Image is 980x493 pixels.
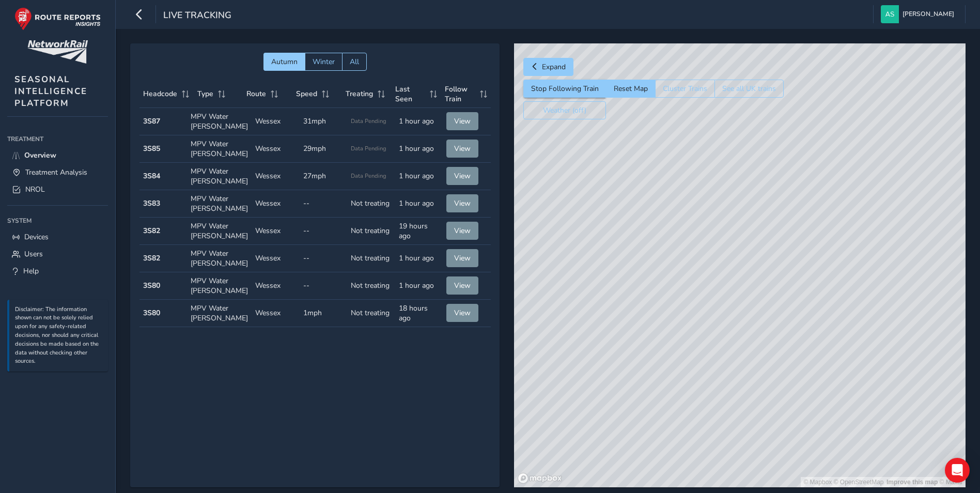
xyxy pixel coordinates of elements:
span: Overview [24,150,56,160]
td: 1 hour ago [395,245,443,272]
span: View [454,144,471,153]
strong: 3S80 [143,281,160,290]
a: NROL [7,181,108,198]
td: 29mph [300,135,348,163]
a: Overview [7,147,108,164]
td: MPV Water [PERSON_NAME] [187,190,252,218]
span: SEASONAL INTELLIGENCE PLATFORM [14,73,87,109]
td: Wessex [252,190,300,218]
span: View [454,308,471,318]
span: [PERSON_NAME] [903,5,954,23]
td: Not treating [347,190,395,218]
button: View [446,112,478,130]
td: Wessex [252,272,300,300]
span: View [454,116,471,126]
td: Not treating [347,245,395,272]
td: Wessex [252,218,300,245]
strong: 3S87 [143,116,160,126]
span: Headcode [143,89,177,99]
td: 1 hour ago [395,190,443,218]
button: Expand [523,58,573,76]
td: 1mph [300,300,348,327]
div: Treatment [7,131,108,147]
span: Speed [296,89,317,99]
span: View [454,226,471,236]
span: View [454,253,471,263]
td: MPV Water [PERSON_NAME] [187,272,252,300]
td: -- [300,218,348,245]
button: [PERSON_NAME] [881,5,958,23]
td: Not treating [347,218,395,245]
span: Treating [346,89,373,99]
img: rr logo [14,7,101,30]
span: All [350,57,359,67]
td: Not treating [347,300,395,327]
td: 27mph [300,163,348,190]
img: customer logo [27,40,88,64]
span: Type [197,89,213,99]
img: diamond-layout [881,5,899,23]
button: View [446,249,478,267]
td: 1 hour ago [395,135,443,163]
span: Devices [24,232,49,242]
td: -- [300,272,348,300]
button: View [446,167,478,185]
button: View [446,222,478,240]
button: View [446,140,478,158]
td: MPV Water [PERSON_NAME] [187,300,252,327]
span: Follow Train [445,84,476,104]
span: Autumn [271,57,298,67]
button: Winter [305,53,342,71]
strong: 3S83 [143,198,160,208]
span: View [454,281,471,290]
td: MPV Water [PERSON_NAME] [187,135,252,163]
td: 1 hour ago [395,272,443,300]
td: -- [300,245,348,272]
span: NROL [25,184,45,194]
span: Users [24,249,43,259]
span: Expand [542,62,566,72]
td: 1 hour ago [395,108,443,135]
span: Help [23,266,39,276]
strong: 3S84 [143,171,160,181]
td: Wessex [252,300,300,327]
td: MPV Water [PERSON_NAME] [187,245,252,272]
button: View [446,276,478,295]
button: View [446,194,478,212]
button: Weather (off) [523,101,606,119]
button: Reset Map [606,80,655,98]
span: Winter [313,57,335,67]
span: Data Pending [351,172,386,180]
strong: 3S85 [143,144,160,153]
td: Wessex [252,108,300,135]
span: Data Pending [351,145,386,152]
button: See all UK trains [714,80,784,98]
td: 19 hours ago [395,218,443,245]
strong: 3S80 [143,308,160,318]
div: System [7,213,108,228]
a: Devices [7,228,108,245]
div: Open Intercom Messenger [945,458,970,483]
strong: 3S82 [143,226,160,236]
span: Treatment Analysis [25,167,87,177]
td: MPV Water [PERSON_NAME] [187,108,252,135]
a: Treatment Analysis [7,164,108,181]
span: Route [246,89,266,99]
td: MPV Water [PERSON_NAME] [187,163,252,190]
button: Cluster Trains [655,80,714,98]
td: MPV Water [PERSON_NAME] [187,218,252,245]
button: Autumn [263,53,305,71]
td: Not treating [347,272,395,300]
span: Last Seen [395,84,426,104]
a: Users [7,245,108,263]
span: View [454,198,471,208]
strong: 3S82 [143,253,160,263]
p: Disclaimer: The information shown can not be solely relied upon for any safety-related decisions,... [15,305,103,366]
a: Help [7,263,108,280]
button: Stop Following Train [523,80,606,98]
td: 1 hour ago [395,163,443,190]
button: All [342,53,367,71]
span: Live Tracking [163,9,231,23]
td: 18 hours ago [395,300,443,327]
button: View [446,304,478,322]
